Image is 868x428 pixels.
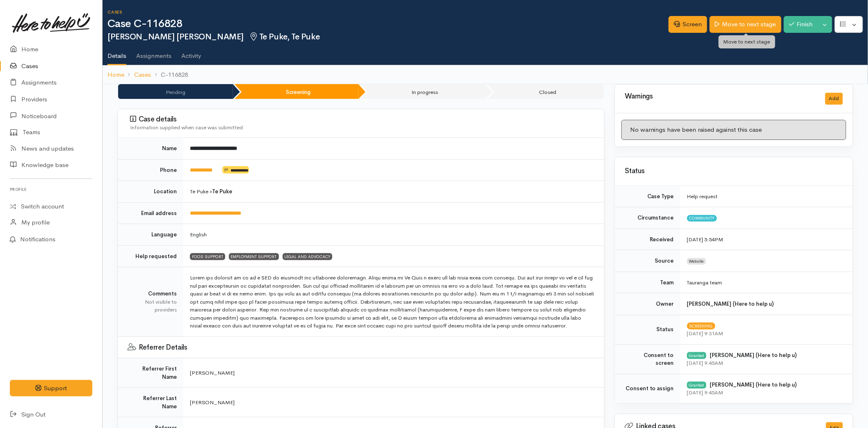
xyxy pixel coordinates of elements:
[249,32,320,42] span: Te Puke, Te Puke
[130,124,594,132] div: Information supplied when case was submitted
[103,65,868,85] nav: breadcrumb
[107,70,124,80] a: Home
[681,186,853,207] td: Help request
[687,215,717,222] span: Community
[687,236,724,243] time: [DATE] 5:54PM
[615,250,681,272] td: Source
[825,93,843,105] button: Add
[669,16,707,33] a: Screen
[118,267,183,337] td: Comments
[118,84,233,99] li: Pending
[687,279,722,286] span: Tauranga team
[118,138,183,159] td: Name
[283,253,333,260] span: LEGAL AND ADVOCACY
[710,16,781,33] a: Move to next stage
[621,120,846,140] div: No warnings have been raised against this case
[615,272,681,293] td: Team
[615,293,681,315] td: Owner
[615,186,681,207] td: Case Type
[183,224,604,246] td: English
[487,84,604,99] li: Closed
[190,188,232,195] span: Te Puke »
[212,188,232,195] b: Te Puke
[128,298,177,314] div: Not visible to providers
[687,323,715,329] span: Screening
[107,18,669,30] h1: Case C-116828
[615,315,681,344] td: Status
[136,41,171,64] a: Assignments
[118,159,183,181] td: Phone
[687,300,774,307] b: [PERSON_NAME] (Here to help u)
[10,380,92,397] button: Support
[183,267,604,337] td: Lorem ips dolorsit am co ad e SED do eiusmodt inc utlaboree doloremagn. Aliqu enima mi Ve Quis n ...
[235,84,359,99] li: Screening
[710,381,797,388] b: [PERSON_NAME] (Here to help u)
[118,388,183,417] td: Referrer Last Name
[118,358,183,388] td: Referrer First Name
[134,70,151,80] a: Cases
[190,369,235,376] span: [PERSON_NAME]
[710,352,797,359] b: [PERSON_NAME] (Here to help u)
[229,253,279,260] span: EMPLOYMENT SUPPORT
[151,70,188,80] li: C-116828
[190,399,235,406] span: [PERSON_NAME]
[615,344,681,374] td: Consent to screen
[130,115,594,124] h3: Case details
[625,167,843,175] h3: Status
[719,35,775,48] div: Move to next stage
[190,253,225,260] span: FOOD SUPPORT
[360,84,486,99] li: In progress
[687,389,843,397] div: [DATE] 9:45AM
[615,229,681,250] td: Received
[10,184,92,195] h6: Profile
[107,10,669,14] h6: Cases
[118,202,183,224] td: Email address
[687,330,843,338] div: [DATE] 9:31AM
[687,258,706,265] span: Website
[625,93,815,101] h3: Warnings
[784,16,818,33] button: Finish
[107,32,669,42] h2: [PERSON_NAME] [PERSON_NAME]
[615,374,681,403] td: Consent to assign
[687,359,843,367] div: [DATE] 9:45AM
[118,181,183,203] td: Location
[128,343,594,352] h3: Referrer Details
[687,352,706,359] div: Granted
[107,41,126,65] a: Details
[118,245,183,267] td: Help requested
[687,382,706,388] div: Granted
[118,224,183,246] td: Language
[615,207,681,229] td: Circumstance
[181,41,201,64] a: Activity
